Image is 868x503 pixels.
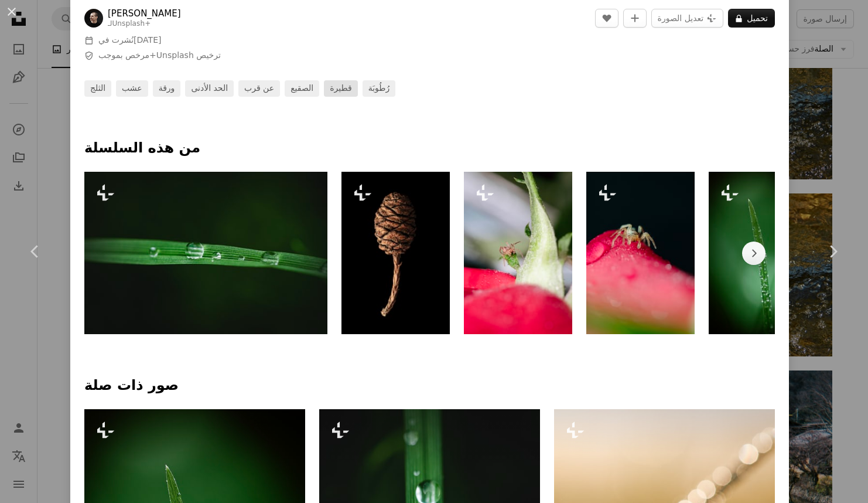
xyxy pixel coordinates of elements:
a: قطيرة [324,80,357,97]
font: الصقيع [291,83,313,93]
img: لقطة مقربة لحشرة على زهرة [464,172,572,334]
font: الثلج [90,83,105,93]
font: عشب [122,83,142,93]
font: رُطُوبَة [368,83,390,93]
a: Unsplash+ [112,19,151,28]
a: الصقيع [285,80,319,97]
a: ورقة [153,80,181,97]
font: مرخص بموجب [98,50,149,60]
a: حبل ملفوف حول عقدة على خلفية سوداء [341,247,450,258]
font: صور ذات صلة [84,377,179,393]
font: [DATE] [134,35,161,45]
img: حبل ملفوف حول عقدة على خلفية سوداء [341,172,450,334]
button: يحب [595,9,618,28]
font: ورقة [159,83,175,93]
font: تحميل [747,13,768,23]
font: الحد الأدنى [191,83,228,93]
a: نبات أخضر عليه قطرات ماء [709,247,817,258]
font: قطيرة [330,83,351,93]
font: لـ [108,19,112,28]
font: عن قرب [244,83,274,93]
button: تعديل الصورة [651,9,724,28]
font: نُشرت في [98,35,134,45]
a: عشب [116,80,148,97]
a: عنكبوت يجلس على قمة زهرة وردية [586,247,695,258]
img: انتقل إلى الملف الشخصي لـ Joshua Earle [84,9,103,28]
time: 30 يناير 2023 الساعة 2:22:20 مساءً بتوقيت جرينتش +3 [134,35,161,45]
font: تعديل الصورة [658,13,704,23]
a: رُطُوبَة [363,80,396,97]
a: الثلج [84,80,111,97]
a: عن قرب [238,80,280,97]
button: تحميل [728,9,775,28]
font: من هذه السلسلة [84,140,200,156]
a: ترخيص Unsplash+ [149,50,221,60]
font: [PERSON_NAME] [108,8,181,19]
button: إضافة إلى المجموعة [623,9,647,28]
img: عنكبوت يجلس على قمة زهرة وردية [586,172,695,334]
img: ورقة خضراء عليها قطرات ماء [84,172,327,334]
img: نبات أخضر عليه قطرات ماء [709,172,817,334]
button: قم بالتمرير إلى القائمة إلى اليمين [742,242,766,265]
a: [PERSON_NAME] [108,8,181,19]
a: لقطة مقربة لحشرة على زهرة [464,247,572,258]
a: ورقة خضراء عليها قطرات ماء [84,247,327,258]
a: الحد الأدنى [185,80,234,97]
a: التالي [798,195,868,308]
